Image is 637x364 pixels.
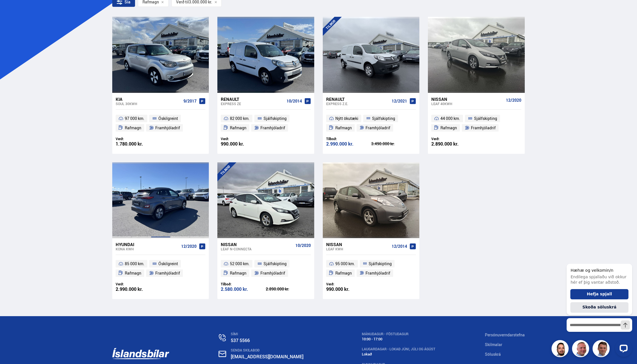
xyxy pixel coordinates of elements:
div: Nissan [431,97,503,102]
span: Nýtt ökutæki [335,115,358,122]
div: Nissan [326,242,389,247]
a: Söluskrá [485,351,501,357]
span: Rafmagn [230,124,246,131]
div: 990.000 kr. [326,287,371,292]
span: Sjálfskipting [372,115,395,122]
span: Rafmagn [335,270,352,277]
div: Renault [326,97,389,102]
a: Kia Soul 30KWH 9/2017 97 000 km. Óskilgreint Rafmagn Framhjóladrif Verð: 1.780.000 kr. [112,93,209,154]
span: 12/2020 [181,244,197,249]
span: 12/2020 [506,98,521,103]
span: 12/2021 [392,99,407,103]
div: Verð: [116,282,161,286]
span: Sjálfskipting [369,260,392,267]
span: Sjálfskipting [264,260,287,267]
span: Rafmagn [440,124,457,131]
span: 9/2017 [183,99,197,103]
span: Framhjóladrif [366,270,390,277]
span: Framhjóladrif [155,270,180,277]
span: Óskilgreint [158,115,178,122]
div: Soul 30KWH [116,102,181,106]
span: Rafmagn [125,124,141,131]
div: SENDA SKILABOÐ [231,348,313,352]
a: Renault Express ZE 10/2014 82 000 km. Sjálfskipting Rafmagn Framhjóladrif Verð: 990.000 kr. [217,93,314,154]
span: Framhjóladrif [471,124,496,131]
span: Framhjóladrif [260,124,285,131]
div: Express ZE [221,102,284,106]
div: LAUGARDAGAR - Lokað Júni, Júli og Ágúst [362,347,435,351]
div: 2.890.000 kr. [266,287,311,291]
a: Nissan Leaf 40KWH 12/2020 44 000 km. Sjálfskipting Rafmagn Framhjóladrif Verð: 2.890.000 kr. [428,93,524,154]
span: Sjálfskipting [264,115,287,122]
iframe: LiveChat chat widget [562,253,634,361]
div: Express Z.E. [326,102,389,106]
span: Framhjóladrif [366,124,390,131]
span: Sjálfskipting [474,115,497,122]
div: SÍMI [231,332,313,336]
div: Verð: [431,137,476,141]
div: Kia [116,97,181,102]
div: 2.990.000 kr. [326,142,371,146]
span: 97 000 km. [125,115,144,122]
span: Framhjóladrif [260,270,285,277]
div: 3.490.000 kr. [371,142,416,146]
span: 44 000 km. [440,115,460,122]
div: 990.000 kr. [221,142,266,146]
div: 2.890.000 kr. [431,142,476,146]
div: Tilboð: [326,137,371,141]
a: 537 5566 [231,337,250,343]
div: 1.780.000 kr. [116,142,161,146]
span: 52 000 km. [230,260,250,267]
span: Óskilgreint [158,260,178,267]
div: Verð: [116,137,161,141]
div: 2.990.000 kr. [116,287,161,292]
a: Nissan Leaf N-CONNECTA 10/2020 52 000 km. Sjálfskipting Rafmagn Framhjóladrif Tilboð: 2.580.000 k... [217,238,314,299]
div: Leaf 40KWH [431,102,503,106]
a: Nissan Leaf KWH 12/2014 95 000 km. Sjálfskipting Rafmagn Framhjóladrif Verð: 990.000 kr. [323,238,419,299]
span: Rafmagn [125,270,141,277]
div: Leaf N-CONNECTA [221,247,293,251]
div: 2.580.000 kr. [221,287,266,292]
div: Nissan [221,242,293,247]
div: Renault [221,97,284,102]
span: 10/2020 [295,243,311,248]
span: 85 000 km. [125,260,144,267]
span: 95 000 km. [335,260,355,267]
div: MÁNUDAGUR - FÖSTUDAGUR [362,332,435,336]
a: Hyundai Kona KWH 12/2020 85 000 km. Óskilgreint Rafmagn Framhjóladrif Verð: 2.990.000 kr. [112,238,209,299]
span: Framhjóladrif [155,124,180,131]
a: Renault Express Z.E. 12/2021 Nýtt ökutæki Sjálfskipting Rafmagn Framhjóladrif Tilboð: 2.990.000 k... [323,93,419,154]
img: n0V2lOsqF3l1V2iz.svg [219,334,226,341]
a: Persónuverndarstefna [485,332,525,338]
div: Lokað [362,352,435,356]
img: nHj8e-n-aHgjukTg.svg [219,351,226,357]
div: Verð: [221,137,266,141]
div: Verð: [326,282,371,286]
div: Hyundai [116,242,179,247]
div: Leaf KWH [326,247,389,251]
div: 10:00 - 17:00 [362,337,435,341]
span: Rafmagn [230,270,246,277]
span: 82 000 km. [230,115,250,122]
a: [EMAIL_ADDRESS][DOMAIN_NAME] [231,353,303,360]
img: nhp88E3Fdnt1Opn2.png [552,341,569,358]
span: 12/2014 [392,244,407,249]
a: Skilmalar [485,342,502,347]
span: Rafmagn [335,124,352,131]
div: Kona KWH [116,247,179,251]
span: 10/2014 [287,99,302,103]
div: Tilboð: [221,282,266,286]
